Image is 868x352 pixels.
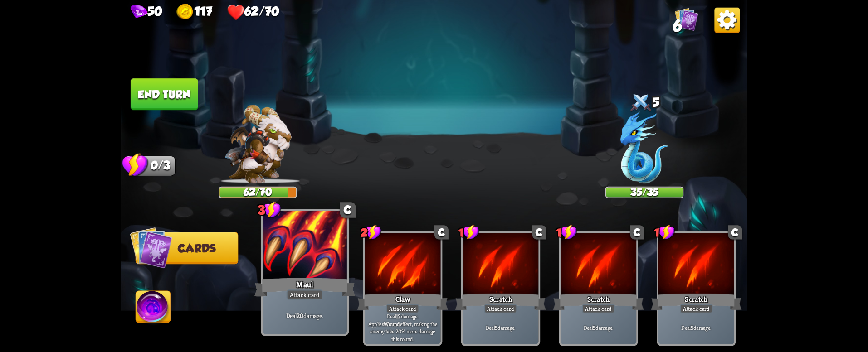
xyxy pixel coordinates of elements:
[297,311,303,319] b: 20
[434,225,449,239] div: C
[130,226,172,268] img: Cards_Icon.png
[254,276,356,299] div: Maul
[287,289,323,300] div: Attack card
[680,304,713,313] div: Attack card
[660,323,732,331] p: Deal damage.
[178,242,216,255] span: Cards
[340,202,356,218] div: C
[455,292,546,312] div: Scratch
[562,323,634,331] p: Deal damage.
[464,323,536,331] p: Deal damage.
[458,224,480,240] div: 1
[556,224,577,240] div: 1
[386,304,419,313] div: Attack card
[495,323,497,331] b: 5
[553,292,644,312] div: Scratch
[605,91,684,116] div: 5
[673,16,682,35] span: 6
[357,292,448,312] div: Claw
[384,320,400,328] b: Wound
[484,304,517,313] div: Attack card
[651,292,741,312] div: Scratch
[131,5,147,20] img: gem.png
[675,7,698,31] img: Cards_Icon.png
[691,323,693,331] b: 5
[176,4,212,21] div: Gold
[265,311,345,319] p: Deal damage.
[361,224,382,240] div: 2
[176,4,194,21] img: gold.png
[593,323,595,331] b: 5
[675,7,698,33] div: View all the cards in your deck
[728,225,742,239] div: C
[532,225,546,239] div: C
[227,4,278,21] div: Health
[131,78,198,110] button: End turn
[654,224,675,240] div: 1
[714,7,740,33] img: OptionsButton.png
[630,225,644,239] div: C
[136,291,171,326] img: Ability_Icon.png
[367,313,439,342] p: Deal damage. Applies effect, making the enemy take 20% more damage this round.
[227,4,244,21] img: health.png
[582,304,615,313] div: Attack card
[258,201,281,219] div: 3
[131,4,162,20] div: Gems
[136,232,239,264] button: Cards
[396,313,401,320] b: 12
